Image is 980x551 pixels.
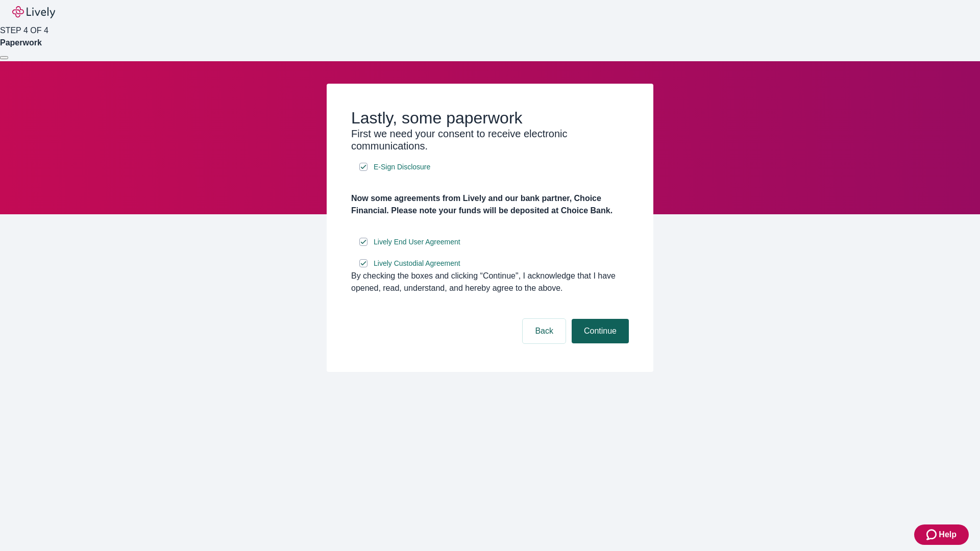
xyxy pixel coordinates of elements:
h2: Lastly, some paperwork [351,108,629,128]
h3: First we need your consent to receive electronic communications. [351,128,629,152]
button: Continue [572,319,629,343]
button: Zendesk support iconHelp [914,524,969,545]
button: Back [523,319,566,343]
span: Lively End User Agreement [374,237,460,247]
span: Help [939,529,957,541]
span: Lively Custodial Agreement [374,258,460,269]
a: e-sign disclosure document [372,236,462,248]
span: E-Sign Disclosure [374,162,430,172]
a: e-sign disclosure document [372,161,432,173]
div: By checking the boxes and clicking “Continue", I acknowledge that I have opened, read, understand... [351,270,629,294]
a: e-sign disclosure document [372,257,462,270]
svg: Zendesk support icon [926,529,939,541]
img: Lively [12,6,55,18]
h4: Now some agreements from Lively and our bank partner, Choice Financial. Please note your funds wi... [351,192,629,217]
